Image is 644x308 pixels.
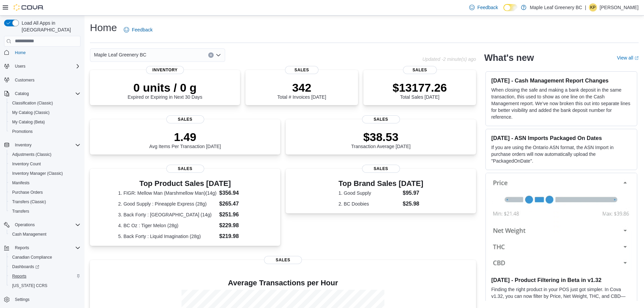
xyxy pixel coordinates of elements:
a: View allExternal link [617,55,639,61]
span: Reports [15,245,29,251]
button: Catalog [12,90,31,98]
span: Adjustments (Classic) [9,150,80,159]
dd: $219.98 [219,232,252,240]
a: [US_STATE] CCRS [9,282,50,290]
button: Catalog [1,89,83,98]
span: Sales [285,66,319,74]
span: Transfers [12,209,29,214]
span: Inventory Manager (Classic) [9,169,80,177]
a: Purchase Orders [9,188,46,196]
span: Sales [403,66,437,74]
span: Purchase Orders [12,190,43,195]
span: Sales [166,165,204,173]
dd: $251.96 [219,211,252,219]
span: [US_STATE] CCRS [12,283,47,288]
button: My Catalog (Beta) [7,117,83,127]
button: Open list of options [216,52,221,58]
a: Classification (Classic) [9,99,56,107]
span: Catalog [15,91,29,96]
button: Customers [1,75,83,85]
h3: [DATE] - ASN Imports Packaged On Dates [491,135,631,141]
span: Sales [264,256,302,264]
a: Promotions [9,127,35,136]
span: Feedback [477,4,498,11]
span: Canadian Compliance [9,253,80,261]
h3: Top Brand Sales [DATE] [338,180,423,188]
span: Inventory [146,66,184,74]
h2: What's new [484,52,534,63]
a: Adjustments (Classic) [9,150,54,159]
h3: [DATE] - Product Filtering in Beta in v1.32 [491,277,631,283]
p: 342 [277,81,326,94]
p: $13177.26 [392,81,447,94]
a: Inventory Manager (Classic) [9,169,66,177]
span: Inventory Manager (Classic) [12,171,63,176]
dd: $229.98 [219,221,252,230]
span: Sales [362,115,400,123]
a: Dashboards [9,263,42,271]
a: Dashboards [7,262,83,271]
span: Manifests [9,179,80,187]
a: Cash Management [9,230,49,238]
span: Users [12,62,80,70]
a: Canadian Compliance [9,253,55,261]
span: Operations [15,222,35,228]
p: Maple Leaf Greenery BC [530,3,582,11]
button: Canadian Compliance [7,253,83,262]
dd: $265.47 [219,200,252,208]
span: Inventory Count [12,161,41,167]
span: Sales [166,115,204,123]
button: My Catalog (Classic) [7,108,83,117]
span: Settings [12,295,80,304]
span: Home [15,50,26,55]
span: Feedback [132,26,152,33]
button: Transfers [7,207,83,216]
p: Updated -2 minute(s) ago [422,56,476,62]
a: Feedback [467,1,501,14]
a: Settings [12,295,32,304]
span: Inventory Count [9,160,80,168]
dt: 1. FIGR: Mellow Man (Marshmellow Man)(14g) [118,190,217,196]
button: Home [1,48,83,57]
span: Promotions [12,129,33,134]
span: Transfers (Classic) [12,199,46,205]
span: Classification (Classic) [9,99,80,107]
a: Feedback [121,23,155,37]
span: My Catalog (Beta) [9,118,80,126]
span: Sales [362,165,400,173]
button: Reports [12,244,32,252]
button: Promotions [7,127,83,136]
span: Maple Leaf Greenery BC [94,51,146,59]
button: Manifests [7,178,83,188]
dt: 4. BC Oz : Tiger Melon (28g) [118,222,217,229]
dt: 2. Good Supply : Pineapple Express (28g) [118,200,217,207]
a: Manifests [9,179,32,187]
span: My Catalog (Beta) [12,119,45,125]
div: Total # Invoices [DATE] [277,81,326,100]
dd: $356.94 [219,189,252,197]
a: Inventory Count [9,160,44,168]
button: Transfers (Classic) [7,197,83,207]
button: Operations [12,221,38,229]
div: Avg Items Per Transaction [DATE] [149,130,221,149]
span: Adjustments (Classic) [12,152,51,157]
span: Canadian Compliance [12,255,52,260]
h1: Home [90,21,117,34]
button: Settings [1,294,83,304]
a: My Catalog (Beta) [9,118,48,126]
dd: $95.97 [403,189,423,197]
p: | [585,3,586,11]
span: KP [590,3,596,11]
div: Krystle Parsons [589,3,597,11]
span: Inventory [15,142,31,148]
dd: $25.98 [403,200,423,208]
dt: 2. BC Doobies [338,200,400,207]
span: Cash Management [9,230,80,238]
dt: 5. Back Forty : Liquid Imagination (28g) [118,233,217,240]
span: Transfers (Classic) [9,198,80,206]
button: [US_STATE] CCRS [7,281,83,290]
button: Reports [1,243,83,253]
button: Adjustments (Classic) [7,150,83,159]
span: Catalog [12,90,80,98]
a: Transfers [9,207,32,215]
